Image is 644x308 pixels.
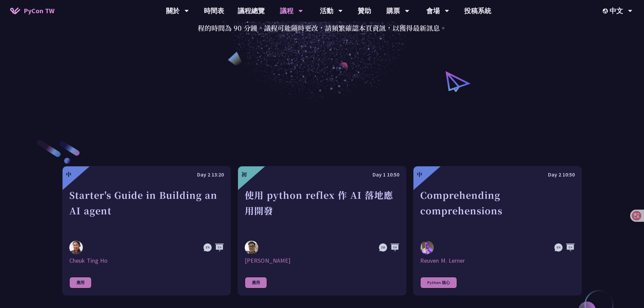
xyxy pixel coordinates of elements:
img: Cheuk Ting Ho [69,241,83,254]
div: [PERSON_NAME] [245,257,399,265]
div: Cheuk Ting Ho [69,257,224,265]
a: PyCon TW [3,2,61,19]
div: Day 1 10:50 [245,170,399,179]
p: 專業課程（Tutorial）是 PyCon [GEOGRAPHIC_DATA] 的一部分，只要有購票都有資格參與；專業課程的時間為 90 分鐘。議程可能隨時更改，請頻繁確認本頁資訊，以獲得最新訊息。 [165,13,479,33]
div: Reuven M. Lerner [420,257,575,265]
div: Comprehending comprehensions [420,187,575,234]
span: PyCon TW [24,6,54,16]
img: Reuven M. Lerner [420,241,434,256]
div: Python 核心 [420,277,457,288]
div: 應用 [69,277,92,288]
div: 中 [66,170,71,179]
div: Day 2 10:50 [420,170,575,179]
img: Locale Icon [603,8,610,14]
img: Home icon of PyCon TW 2025 [10,7,20,14]
div: Starter's Guide in Building an AI agent [69,187,224,234]
div: 中 [417,170,422,179]
a: 中 Day 2 10:50 Comprehending comprehensions Reuven M. Lerner Reuven M. Lerner Python 核心 [413,166,582,295]
div: 使用 python reflex 作 AI 落地應用開發 [245,187,399,234]
div: 應用 [245,277,267,288]
div: Day 2 13:20 [69,170,224,179]
div: 初 [241,170,247,179]
a: 初 Day 1 10:50 使用 python reflex 作 AI 落地應用開發 Milo Chen [PERSON_NAME] 應用 [238,166,406,295]
img: Milo Chen [245,241,258,254]
a: 中 Day 2 13:20 Starter's Guide in Building an AI agent Cheuk Ting Ho Cheuk Ting Ho 應用 [62,166,231,295]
